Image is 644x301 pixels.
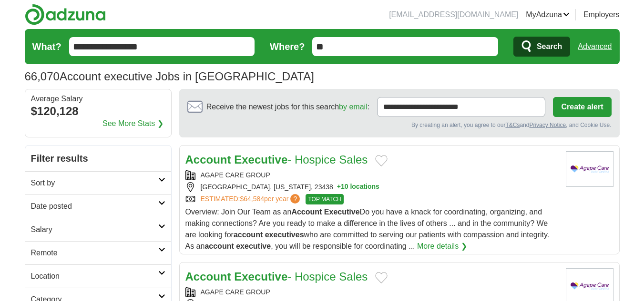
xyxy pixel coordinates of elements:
button: +10 locations [337,182,379,192]
button: Create alert [553,97,611,117]
a: Account Executive- Hospice Sales [185,270,368,283]
strong: account [234,231,263,239]
img: Agape Care Group logo [566,151,613,187]
strong: executive [236,242,271,250]
a: More details ❯ [417,241,467,252]
span: ? [290,194,300,204]
li: [EMAIL_ADDRESS][DOMAIN_NAME] [389,9,518,20]
img: Adzuna logo [25,4,106,25]
a: AGAPE CARE GROUP [201,171,270,179]
label: What? [32,39,61,54]
h2: Sort by [31,177,158,189]
span: TOP MATCH [306,194,343,204]
a: T&Cs [505,122,520,128]
span: Receive the newest jobs for this search : [206,101,369,113]
a: Advanced [578,37,612,56]
a: by email [339,103,368,111]
h2: Filter results [25,146,171,171]
a: Employers [583,9,620,20]
a: ESTIMATED:$64,584per year? [201,194,302,204]
div: Average Salary [31,95,165,103]
h2: Remote [31,247,158,259]
h1: Account executive Jobs in [GEOGRAPHIC_DATA] [25,70,314,83]
span: + [337,182,341,192]
strong: Account [185,153,231,166]
h2: Location [31,271,158,282]
button: Add to favorite jobs [375,155,388,166]
a: Location [25,264,171,288]
a: See More Stats ❯ [102,118,164,129]
div: [GEOGRAPHIC_DATA], [US_STATE], 23438 [185,182,558,192]
span: $64,584 [240,195,264,203]
span: 66,070 [25,68,60,85]
a: Privacy Notice [529,122,566,128]
a: Account Executive- Hospice Sales [185,153,368,166]
label: Where? [270,39,305,54]
span: Search [537,37,562,56]
a: Salary [25,218,171,241]
button: Search [513,37,570,57]
a: AGAPE CARE GROUP [201,288,270,296]
strong: Account [185,270,231,283]
button: Add to favorite jobs [375,272,388,283]
strong: executives [265,231,304,239]
div: $120,128 [31,103,165,120]
span: Overview: Join Our Team as an Do you have a knack for coordinating, organizing, and making connec... [185,208,550,250]
a: Remote [25,241,171,264]
strong: Executive [234,153,287,166]
strong: Account [291,208,322,216]
div: By creating an alert, you agree to our and , and Cookie Use. [187,121,612,129]
a: MyAdzuna [526,9,570,20]
strong: Executive [324,208,360,216]
strong: account [204,242,234,250]
h2: Date posted [31,201,158,212]
h2: Salary [31,224,158,235]
a: Sort by [25,171,171,194]
strong: Executive [234,270,287,283]
a: Date posted [25,194,171,218]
